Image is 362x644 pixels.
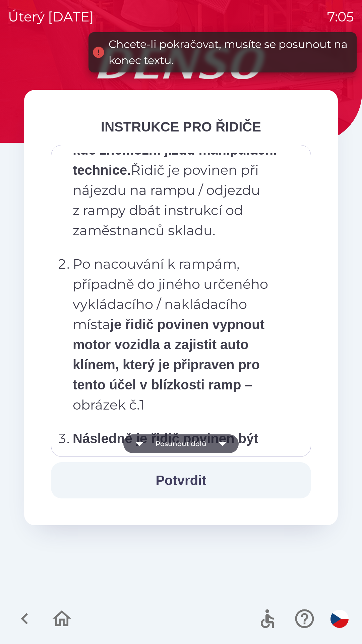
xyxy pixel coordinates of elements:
[73,254,293,415] p: Po nacouvání k rampám, případně do jiného určeného vykládacího / nakládacího místa obrázek č.1
[8,7,94,27] p: úterý [DATE]
[24,47,338,79] img: Logo
[109,36,350,68] div: Chcete-li pokračovat, musíte se posunout na konec textu.
[330,610,349,628] img: cs flag
[51,117,311,137] div: INSTRUKCE PRO ŘIDIČE
[51,462,311,498] button: Potvrdit
[73,317,264,392] strong: je řidič povinen vypnout motor vozidla a zajistit auto klínem, který je připraven pro tento účel ...
[327,7,354,27] p: 7:05
[73,431,272,546] strong: Následně je řidič povinen být přítomen u nakládky zboží / vykládky obalů. Bez vypnutého motoru, z...
[123,434,239,453] button: Posunout dolů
